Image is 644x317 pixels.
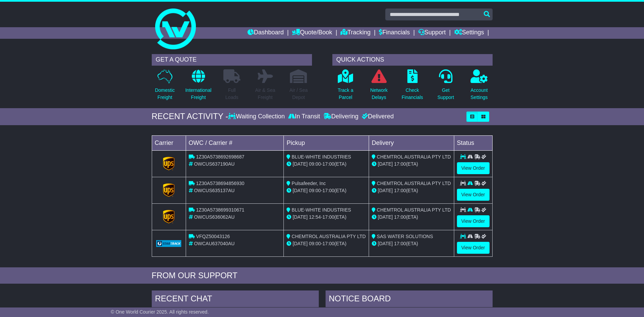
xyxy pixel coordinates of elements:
[377,154,451,160] span: CHEMTROL AUSTRALIA PTY LTD
[293,161,308,167] span: [DATE]
[228,113,286,120] div: Waiting Collection
[437,69,454,105] a: GetSupport
[111,309,209,315] span: © One World Courier 2025. All rights reserved.
[290,87,308,101] p: Air / Sea Depot
[377,207,451,213] span: CHEMTROL AUSTRALIA PTY LTD
[372,161,451,168] div: (ETA)
[418,27,446,39] a: Support
[369,135,454,150] td: Delivery
[287,161,366,168] div: - (ETA)
[370,69,388,105] a: NetworkDelays
[338,87,353,101] p: Track a Parcel
[194,241,235,246] span: OWCAU637040AU
[457,162,490,174] a: View Order
[163,210,174,223] img: GetCarrierServiceLogo
[247,27,284,39] a: Dashboard
[155,87,174,101] p: Domestic Freight
[309,188,321,193] span: 09:00
[377,181,451,186] span: CHEMTROL AUSTRALIA PTY LTD
[341,27,370,39] a: Tracking
[154,69,175,105] a: DomesticFreight
[323,161,334,167] span: 17:00
[360,113,394,120] div: Delivered
[326,290,493,309] div: NOTICE BOARD
[223,87,240,101] p: Full Loads
[196,154,244,160] span: 1Z30A5738692698687
[194,188,235,193] span: OWCUS635137AU
[378,241,393,246] span: [DATE]
[372,214,451,221] div: (ETA)
[377,234,433,239] span: SAS WATER SOLUTIONS
[323,214,334,220] span: 17:00
[309,214,321,220] span: 12:54
[470,69,488,105] a: AccountSettings
[287,113,322,120] div: In Transit
[394,161,406,167] span: 17:00
[323,188,334,193] span: 17:00
[293,214,308,220] span: [DATE]
[372,187,451,194] div: (ETA)
[196,234,230,239] span: VFQZ50043126
[287,187,366,194] div: - (ETA)
[471,87,488,101] p: Account Settings
[332,54,493,66] div: QUICK ACTIONS
[309,241,321,246] span: 09:00
[372,240,451,247] div: (ETA)
[322,113,360,120] div: Delivering
[194,161,235,167] span: OWCUS637190AU
[337,69,354,105] a: Track aParcel
[309,161,321,167] span: 09:00
[287,214,366,221] div: - (ETA)
[293,241,308,246] span: [DATE]
[394,188,406,193] span: 17:00
[196,181,244,186] span: 1Z30A5738694856930
[401,69,423,105] a: CheckFinancials
[292,154,351,160] span: BLUE-WHITE INDUSTRIES
[457,242,490,254] a: View Order
[287,240,366,247] div: - (ETA)
[402,87,423,101] p: Check Financials
[293,188,308,193] span: [DATE]
[152,290,319,309] div: RECENT CHAT
[152,112,228,121] div: RECENT ACTIVITY -
[185,69,212,105] a: InternationalFreight
[292,207,351,213] span: BLUE-WHITE INDUSTRIES
[454,135,492,150] td: Status
[292,27,332,39] a: Quote/Book
[457,215,490,227] a: View Order
[378,188,393,193] span: [DATE]
[370,87,387,101] p: Network Delays
[394,214,406,220] span: 17:00
[378,161,393,167] span: [DATE]
[163,183,174,197] img: GetCarrierServiceLogo
[152,271,493,281] div: FROM OUR SUPPORT
[255,87,275,101] p: Air & Sea Freight
[323,241,334,246] span: 17:00
[292,181,326,186] span: Pulsafeeder, Inc
[152,135,186,150] td: Carrier
[394,241,406,246] span: 17:00
[185,87,211,101] p: International Freight
[186,135,284,150] td: OWC / Carrier #
[457,189,490,201] a: View Order
[194,214,235,220] span: OWCUS636062AU
[284,135,369,150] td: Pickup
[156,240,182,247] img: GetCarrierServiceLogo
[437,87,454,101] p: Get Support
[378,214,393,220] span: [DATE]
[379,27,410,39] a: Financials
[454,27,484,39] a: Settings
[196,207,244,213] span: 1Z30A5738699310671
[163,157,174,170] img: GetCarrierServiceLogo
[152,54,312,66] div: GET A QUOTE
[292,234,366,239] span: CHEMTROL AUSTRALIA PTY LTD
